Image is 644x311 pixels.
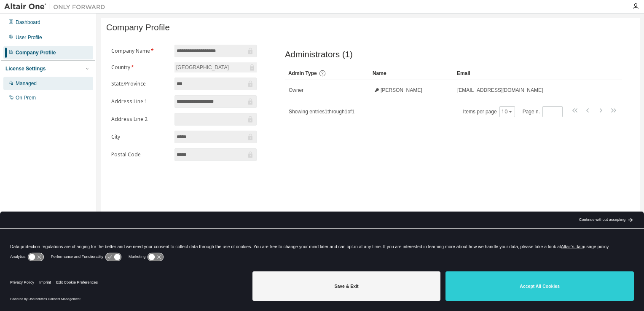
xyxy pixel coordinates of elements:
[457,87,543,94] span: [EMAIL_ADDRESS][DOMAIN_NAME]
[111,48,169,54] label: Company Name
[523,106,563,117] span: Page n.
[174,62,257,72] div: [GEOGRAPHIC_DATA]
[111,80,169,87] label: State/Province
[16,80,37,87] div: Managed
[111,98,169,105] label: Address Line 1
[502,108,513,115] button: 10
[288,70,317,76] span: Admin Type
[463,106,515,117] span: Items per page
[381,87,422,94] span: [PERSON_NAME]
[289,109,354,115] span: Showing entries 1 through 1 of 1
[4,3,110,11] img: Altair One
[16,94,36,101] div: On Prem
[106,23,170,32] span: Company Profile
[16,34,42,41] div: User Profile
[16,49,56,56] div: Company Profile
[111,116,169,123] label: Address Line 2
[175,63,230,72] div: [GEOGRAPHIC_DATA]
[373,67,450,80] div: Name
[111,151,169,158] label: Postal Code
[111,134,169,140] label: City
[16,19,40,26] div: Dashboard
[457,67,598,80] div: Email
[285,50,353,59] span: Administrators (1)
[289,87,303,94] span: Owner
[5,65,46,72] div: License Settings
[111,64,169,71] label: Country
